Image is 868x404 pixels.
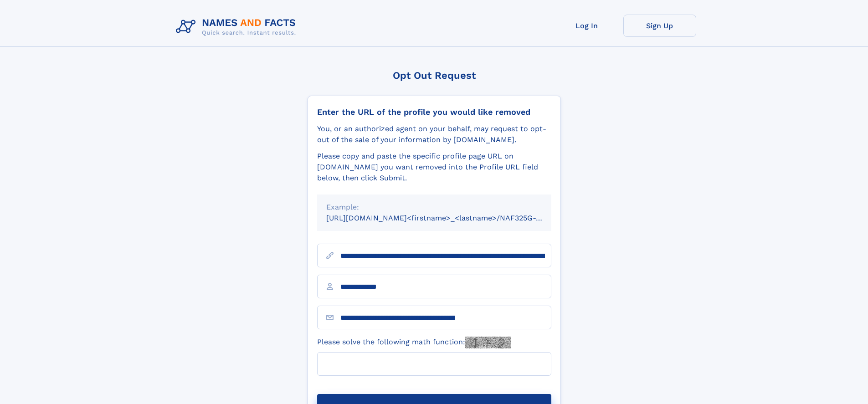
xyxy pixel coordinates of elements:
[308,70,561,81] div: Opt Out Request
[550,15,623,37] a: Log In
[172,15,303,39] img: Logo Names and Facts
[317,337,511,348] label: Please solve the following math function:
[326,202,542,213] div: Example:
[326,214,569,222] small: [URL][DOMAIN_NAME]<firstname>_<lastname>/NAF325G-xxxxxxxx
[623,15,696,37] a: Sign Up
[317,123,551,145] div: You, or an authorized agent on your behalf, may request to opt-out of the sale of your informatio...
[317,151,551,184] div: Please copy and paste the specific profile page URL on [DOMAIN_NAME] you want removed into the Pr...
[317,107,551,117] div: Enter the URL of the profile you would like removed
